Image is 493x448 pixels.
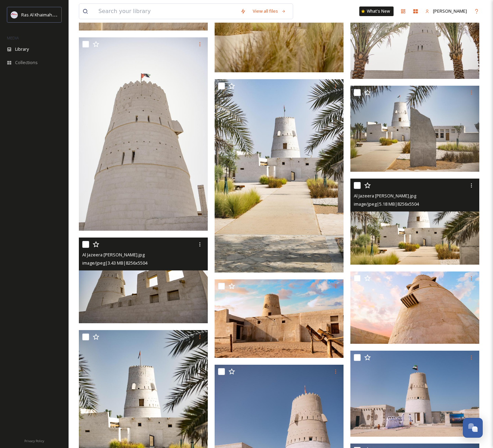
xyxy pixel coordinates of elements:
[7,35,19,40] span: MEDIA
[21,11,118,18] span: Ras Al Khaimah Tourism Development Authority
[433,8,467,14] span: [PERSON_NAME]
[82,260,147,266] span: image/jpeg | 3.43 MB | 8256 x 5504
[350,271,479,344] img: Jazirah Al Hamra fort.jpg
[95,4,237,19] input: Search your library
[24,436,44,445] a: Privacy Policy
[215,279,344,358] img: Jazirah Al Hamra.jpg
[350,351,479,437] img: Al Jazirah Al Hamra .jpg
[15,46,29,52] span: Library
[463,418,483,438] button: Open Chat
[249,4,289,18] a: View all files
[359,7,394,16] a: What's New
[215,79,344,273] img: Al Jazeera Al Hamra.jpg
[354,201,419,207] span: image/jpeg | 5.18 MB | 8256 x 5504
[82,252,145,258] span: Al Jazeera [PERSON_NAME].jpg
[79,237,208,323] img: Al Jazeera Al Hamra.jpg
[15,59,38,66] span: Collections
[24,439,44,443] span: Privacy Policy
[350,179,479,265] img: Al Jazeera Al Hamra.jpg
[354,193,416,199] span: Al Jazeera [PERSON_NAME].jpg
[422,4,470,18] a: [PERSON_NAME]
[11,11,18,18] img: Logo_RAKTDA_RGB-01.png
[350,86,479,172] img: Al Jazeera Al Hamra.jpg
[79,37,208,231] img: Al Jazeera Al Hamra.jpg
